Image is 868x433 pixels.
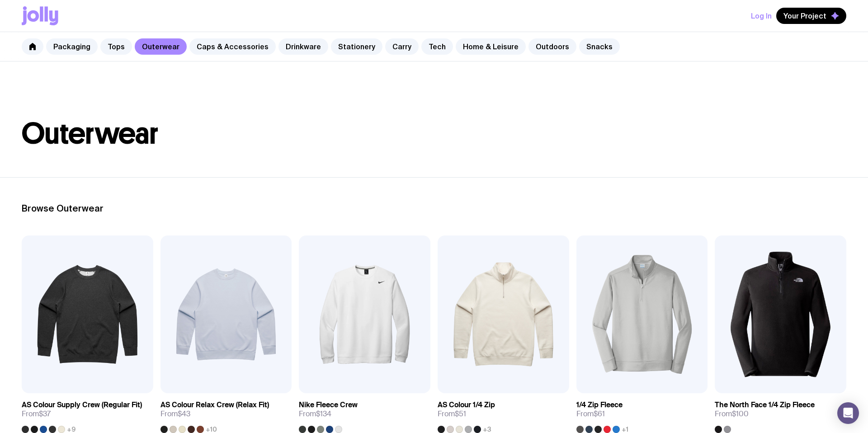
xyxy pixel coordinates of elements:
h3: AS Colour Relax Crew (Relax Fit) [160,400,269,409]
a: 1/4 Zip FleeceFrom$61+1 [576,393,708,433]
span: +9 [67,426,75,433]
a: Outdoors [528,38,576,55]
span: +1 [622,426,628,433]
h2: Browse Outerwear [22,203,846,214]
a: Packaging [46,38,98,55]
a: Carry [385,38,419,55]
h1: Outerwear [22,119,846,148]
a: AS Colour Supply Crew (Regular Fit)From$37+9 [22,393,153,433]
span: From [160,409,190,419]
h3: The North Face 1/4 Zip Fleece [715,400,815,409]
a: Outerwear [135,38,187,55]
a: Tech [421,38,453,55]
a: Snacks [579,38,620,55]
span: $37 [39,409,51,419]
a: Caps & Accessories [189,38,276,55]
h3: Nike Fleece Crew [299,400,358,409]
span: +10 [206,426,217,433]
span: $43 [178,409,190,419]
a: Stationery [331,38,382,55]
span: +3 [483,426,491,433]
button: Log In [751,8,772,24]
h3: AS Colour Supply Crew (Regular Fit) [22,400,142,409]
span: From [715,409,749,419]
a: Drinkware [278,38,328,55]
a: Home & Leisure [456,38,526,55]
span: $61 [594,409,605,419]
span: $100 [732,409,749,419]
span: $134 [316,409,331,419]
h3: 1/4 Zip Fleece [576,400,623,409]
h3: AS Colour 1/4 Zip [438,400,495,409]
span: From [22,409,51,419]
span: $51 [455,409,466,419]
div: Open Intercom Messenger [837,402,859,424]
span: Your Project [783,11,826,20]
a: Tops [100,38,132,55]
a: AS Colour 1/4 ZipFrom$51+3 [438,393,569,433]
a: Nike Fleece CrewFrom$134 [299,393,430,433]
a: The North Face 1/4 Zip FleeceFrom$100 [715,393,846,433]
span: From [438,409,466,419]
span: From [299,409,331,419]
span: From [576,409,605,419]
a: AS Colour Relax Crew (Relax Fit)From$43+10 [160,393,292,433]
button: Your Project [776,8,846,24]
